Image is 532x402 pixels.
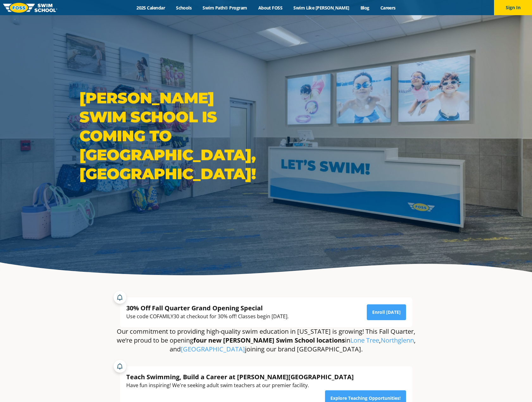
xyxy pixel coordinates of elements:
a: Blog [355,5,375,11]
a: Lone Tree [350,336,379,344]
p: Our commitment to providing high-quality swim education in [US_STATE] is growing! This Fall Quart... [117,327,416,354]
a: Enroll [DATE] [367,304,406,320]
strong: four new [PERSON_NAME] Swim School locations [193,336,345,344]
a: [GEOGRAPHIC_DATA] [181,345,245,353]
a: Careers [375,5,401,11]
a: Swim Path® Program [197,5,253,11]
a: Northglenn [381,336,414,344]
a: Schools [171,5,197,11]
h1: [PERSON_NAME] Swim School is coming to [GEOGRAPHIC_DATA], [GEOGRAPHIC_DATA]! [79,88,263,183]
a: About FOSS [253,5,288,11]
img: FOSS Swim School Logo [3,3,57,13]
a: 2025 Calendar [131,5,171,11]
div: 30% Off Fall Quarter Grand Opening Special [126,304,289,312]
div: Teach Swimming, Build a Career at [PERSON_NAME][GEOGRAPHIC_DATA] [126,373,354,381]
a: Swim Like [PERSON_NAME] [288,5,355,11]
div: Have fun inspiring! We're seeking adult swim teachers at our premier facility. [126,381,354,390]
div: Use code COFAMILY30 at checkout for 30% off! Classes begin [DATE]. [126,312,289,321]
